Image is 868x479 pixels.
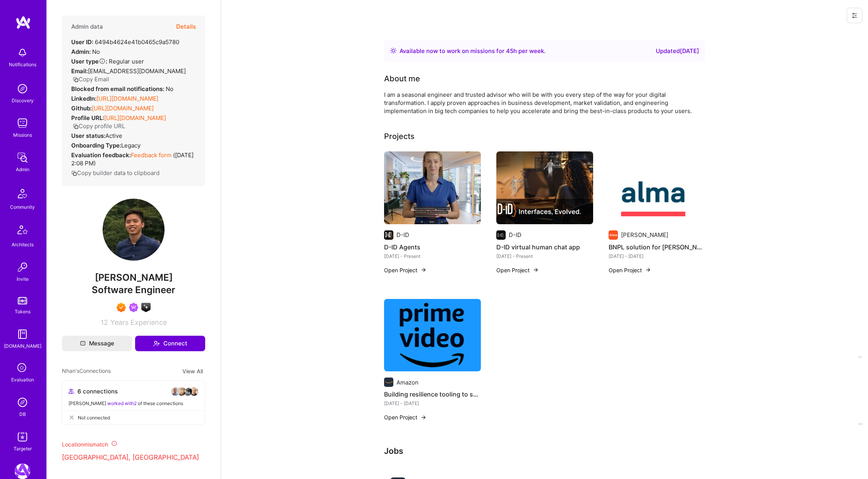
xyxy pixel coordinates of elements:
[71,170,77,176] i: icon Copy
[15,326,30,342] img: guide book
[496,230,506,240] img: Company logo
[14,445,32,453] div: Targeter
[78,414,110,422] span: Not connected
[15,361,30,376] i: icon SelectionTeam
[189,387,199,396] img: avatar
[141,303,151,312] img: A.I. guild
[96,95,158,102] a: [URL][DOMAIN_NAME]
[71,58,107,65] strong: User type :
[19,410,26,418] div: DB
[71,105,92,112] strong: Github:
[103,199,165,261] img: User Avatar
[171,387,180,396] img: avatar
[656,46,699,56] div: Updated [DATE]
[13,131,32,139] div: Missions
[62,367,111,376] span: Nhan's Connections
[496,252,593,260] div: [DATE] - Present
[73,77,79,82] i: icon Copy
[69,388,74,394] i: icon Collaborator
[4,342,41,350] div: [DOMAIN_NAME]
[73,122,125,130] button: Copy profile URL
[496,151,593,224] img: D-ID virtual human chat app
[15,464,30,479] img: A.Team: Leading A.Team's Marketing & DemandGen
[71,151,196,167] div: ( [DATE] 2:08 PM )
[9,60,36,69] div: Notifications
[88,67,186,75] span: [EMAIL_ADDRESS][DOMAIN_NAME]
[384,389,481,399] h4: Building resilience tooling to scale Prime Video in ever increasing traffic
[509,231,521,239] div: D-ID
[609,266,651,274] button: Open Project
[13,464,32,479] a: A.Team: Leading A.Team's Marketing & DemandGen
[15,115,30,131] img: teamwork
[129,303,138,312] img: Been on Mission
[384,230,393,240] img: Company logo
[384,242,481,252] h4: D-ID Agents
[153,340,160,347] i: icon Connect
[62,336,132,351] button: Message
[384,299,481,372] img: Building resilience tooling to scale Prime Video in ever increasing traffic
[390,48,396,54] img: Availability
[384,399,481,407] div: [DATE] - [DATE]
[73,124,79,129] i: icon Copy
[71,48,91,55] strong: Admin:
[12,96,34,105] div: Discovery
[71,38,179,46] div: 6494b4624e41b0465c9a5780
[71,114,104,122] strong: Profile URL:
[71,38,93,46] strong: User ID:
[506,47,513,55] span: 45
[400,46,546,56] div: Available now to work on missions for h per week .
[71,132,105,139] strong: User status:
[15,429,30,445] img: Skill Targeter
[131,151,172,159] a: Feedback form
[121,142,141,149] span: legacy
[396,231,409,239] div: D-ID
[420,267,427,273] img: arrow-right
[101,318,108,326] span: 12
[11,376,34,384] div: Evaluation
[71,169,160,177] button: Copy builder data to clipboard
[10,203,35,211] div: Community
[12,240,34,249] div: Architects
[16,165,29,173] div: Admin
[609,242,705,252] h4: BNPL solution for [PERSON_NAME]
[13,222,32,240] img: Architects
[396,378,419,386] div: Amazon
[107,400,137,406] span: worked with 2
[533,267,539,273] img: arrow-right
[609,230,618,240] img: Company logo
[71,85,173,93] div: No
[384,266,427,274] button: Open Project
[71,142,121,149] strong: Onboarding Type:
[117,303,126,312] img: Exceptional A.Teamer
[135,336,205,351] button: Connect
[180,367,205,376] button: View All
[62,272,205,283] span: [PERSON_NAME]
[384,151,481,224] img: D-ID Agents
[15,45,30,60] img: bell
[15,259,30,275] img: Invite
[384,378,393,387] img: Company logo
[80,341,86,346] i: icon Mail
[77,387,118,395] span: 6 connections
[18,297,27,304] img: tokens
[384,252,481,260] div: [DATE] - Present
[176,15,196,38] button: Details
[609,252,705,260] div: [DATE] - [DATE]
[183,387,192,396] img: avatar
[92,105,154,112] a: [URL][DOMAIN_NAME]
[384,446,705,456] h3: Jobs
[15,81,30,96] img: discovery
[69,414,75,421] i: icon CloseGray
[73,75,109,83] button: Copy Email
[110,318,167,326] span: Years Experience
[62,453,205,462] p: [GEOGRAPHIC_DATA], [GEOGRAPHIC_DATA]
[420,414,427,421] img: arrow-right
[384,413,427,421] button: Open Project
[384,73,420,84] div: About me
[71,48,100,56] div: No
[496,266,539,274] button: Open Project
[609,151,705,224] img: BNPL solution for Alma
[104,114,166,122] a: [URL][DOMAIN_NAME]
[17,275,29,283] div: Invite
[71,57,144,65] div: Regular user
